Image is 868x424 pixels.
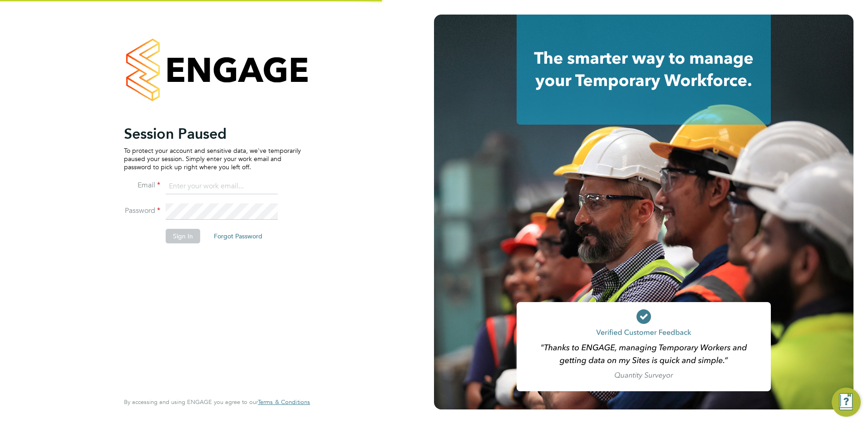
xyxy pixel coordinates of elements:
input: Enter your work email... [166,178,278,195]
button: Sign In [166,229,200,243]
label: Password [124,206,160,216]
span: Terms & Conditions [258,398,310,406]
label: Email [124,181,160,190]
span: By accessing and using ENGAGE you agree to our [124,398,310,406]
h2: Session Paused [124,125,301,143]
button: Forgot Password [207,229,270,243]
p: To protect your account and sensitive data, we've temporarily paused your session. Simply enter y... [124,146,301,172]
a: Terms & Conditions [258,399,310,406]
button: Engage Resource Center [832,388,861,417]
